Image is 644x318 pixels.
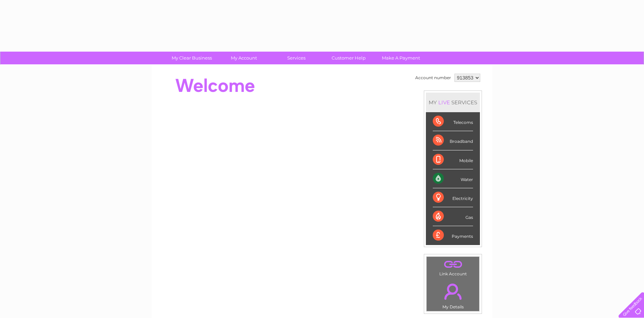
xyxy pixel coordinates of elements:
[433,131,473,150] div: Broadband
[433,150,473,169] div: Mobile
[428,258,477,271] a: .
[320,52,377,64] a: Customer Help
[433,112,473,131] div: Telecoms
[433,226,473,245] div: Payments
[373,52,429,64] a: Make A Payment
[437,99,451,106] div: LIVE
[163,52,220,64] a: My Clear Business
[426,256,480,278] td: Link Account
[268,52,325,64] a: Services
[433,188,473,207] div: Electricity
[433,169,473,188] div: Water
[426,278,480,311] td: My Details
[414,72,453,84] td: Account number
[433,207,473,226] div: Gas
[426,93,480,112] div: MY SERVICES
[428,279,477,304] a: .
[216,52,272,64] a: My Account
